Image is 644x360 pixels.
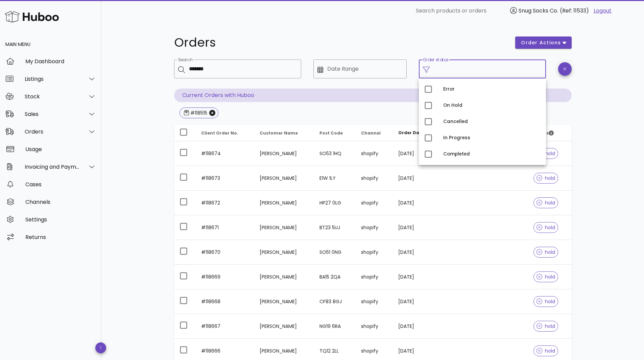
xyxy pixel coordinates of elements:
[314,265,356,289] td: BA15 2QA
[515,37,571,49] button: order actions
[393,265,445,289] td: [DATE]
[196,166,254,191] td: #118673
[356,191,393,215] td: shopify
[443,87,541,92] div: Error
[423,57,448,63] label: Order status
[25,199,96,205] div: Channels
[314,166,356,191] td: E1W 1LY
[356,289,393,314] td: shopify
[443,103,541,108] div: On Hold
[393,166,445,191] td: [DATE]
[254,191,314,215] td: [PERSON_NAME]
[443,135,541,141] div: In Progress
[189,110,207,116] div: #118515
[209,110,215,116] button: Close
[314,125,356,141] th: Post Code
[25,128,80,135] div: Orders
[196,141,254,166] td: #118674
[254,215,314,240] td: [PERSON_NAME]
[393,240,445,265] td: [DATE]
[25,93,80,100] div: Stock
[25,181,96,188] div: Cases
[356,141,393,166] td: shopify
[356,314,393,339] td: shopify
[260,130,298,136] span: Customer Name
[536,225,555,230] span: hold
[25,76,80,82] div: Listings
[393,314,445,339] td: [DATE]
[536,324,555,329] span: hold
[594,7,612,15] a: Logout
[314,191,356,215] td: HP27 0LG
[528,125,572,141] th: Status
[25,58,96,65] div: My Dashboard
[174,89,572,102] p: Current Orders with Huboo
[314,289,356,314] td: CF83 8GJ
[25,164,80,170] div: Invoicing and Payments
[393,125,445,141] th: Order Date: Sorted descending. Activate to remove sorting.
[398,130,424,136] span: Order Date
[536,349,555,353] span: hold
[443,151,541,157] div: Completed
[178,57,192,63] label: Search
[196,314,254,339] td: #118667
[356,166,393,191] td: shopify
[536,274,555,279] span: hold
[254,166,314,191] td: [PERSON_NAME]
[536,250,555,255] span: hold
[393,215,445,240] td: [DATE]
[560,7,589,15] span: (Ref: 11533)
[356,265,393,289] td: shopify
[25,111,80,117] div: Sales
[196,265,254,289] td: #118669
[521,39,561,46] span: order actions
[314,314,356,339] td: NG19 6RA
[254,141,314,166] td: [PERSON_NAME]
[196,215,254,240] td: #118671
[254,289,314,314] td: [PERSON_NAME]
[25,216,96,223] div: Settings
[536,299,555,304] span: hold
[314,141,356,166] td: SO53 1HQ
[536,176,555,181] span: hold
[443,119,541,124] div: Cancelled
[314,215,356,240] td: BT23 5UJ
[196,125,254,141] th: Client Order No.
[536,200,555,205] span: hold
[5,9,59,24] img: Huboo Logo
[314,240,356,265] td: SO51 0NG
[254,125,314,141] th: Customer Name
[361,130,381,136] span: Channel
[319,130,343,136] span: Post Code
[393,141,445,166] td: [DATE]
[356,215,393,240] td: shopify
[25,234,96,240] div: Returns
[393,191,445,215] td: [DATE]
[356,125,393,141] th: Channel
[25,146,96,152] div: Usage
[196,240,254,265] td: #118670
[201,130,238,136] span: Client Order No.
[519,7,558,15] span: Snug Socks Co.
[393,289,445,314] td: [DATE]
[254,314,314,339] td: [PERSON_NAME]
[254,265,314,289] td: [PERSON_NAME]
[356,240,393,265] td: shopify
[196,191,254,215] td: #118672
[254,240,314,265] td: [PERSON_NAME]
[174,37,507,49] h1: Orders
[196,289,254,314] td: #118668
